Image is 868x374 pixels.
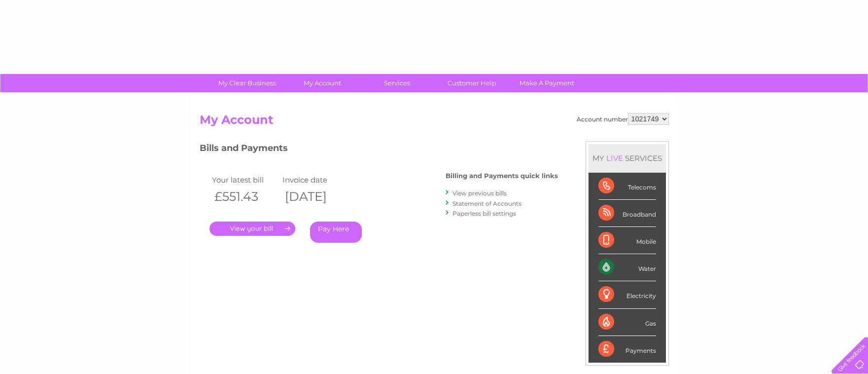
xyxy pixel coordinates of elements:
[452,200,521,207] a: Statement of Accounts
[280,173,351,187] td: Invoice date
[431,74,513,92] a: Customer Help
[209,222,295,236] a: .
[200,113,669,132] h2: My Account
[598,309,656,336] div: Gas
[598,173,656,200] div: Telecoms
[506,74,588,92] a: Make A Payment
[598,336,656,363] div: Payments
[310,222,362,243] a: Pay Here
[589,144,666,172] div: MY SERVICES
[577,113,669,125] div: Account number
[356,74,438,92] a: Services
[452,210,516,217] a: Paperless bill settings
[604,153,625,163] div: LIVE
[207,74,288,92] a: My Clear Business
[280,187,351,207] th: [DATE]
[598,254,656,281] div: Water
[598,227,656,254] div: Mobile
[452,189,507,197] a: View previous bills
[209,187,280,207] th: £551.43
[598,281,656,308] div: Electricity
[598,200,656,227] div: Broadband
[200,141,558,158] h3: Bills and Payments
[281,74,363,92] a: My Account
[209,173,280,187] td: Your latest bill
[446,172,558,180] h4: Billing and Payments quick links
